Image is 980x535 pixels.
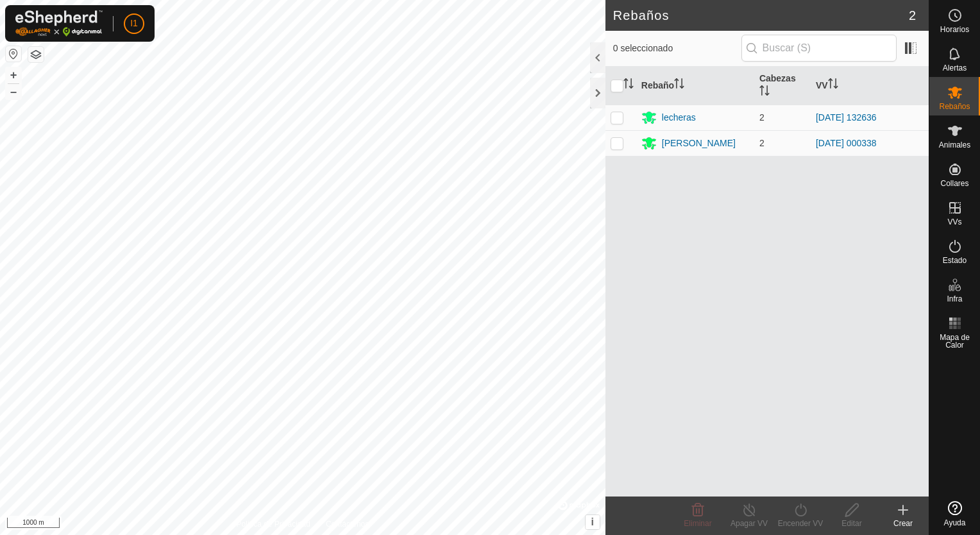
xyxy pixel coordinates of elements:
button: – [6,84,21,99]
p-sorticon: Activar para ordenar [828,80,838,90]
button: i [586,515,600,529]
span: Eliminar [684,519,711,528]
span: 0 seleccionado [613,42,741,55]
span: 2 [909,6,916,25]
th: Cabezas [754,67,811,105]
span: Infra [947,295,962,303]
span: i [591,516,594,527]
div: [PERSON_NAME] [662,137,736,150]
div: Apagar VV [723,518,775,529]
a: Contáctenos [326,518,369,530]
th: VV [811,67,929,105]
th: Rebaño [636,67,754,105]
span: Horarios [940,26,969,33]
span: I1 [130,17,138,30]
h2: Rebaños [613,8,909,23]
span: Estado [943,257,967,264]
div: Crear [877,518,929,529]
a: Ayuda [929,496,980,532]
span: VVs [947,218,961,226]
img: Logo Gallagher [15,10,103,37]
button: + [6,67,21,83]
a: Política de Privacidad [236,518,310,530]
span: 2 [759,138,765,148]
button: Restablecer Mapa [6,46,21,62]
div: lecheras [662,111,696,124]
span: Rebaños [939,103,970,110]
p-sorticon: Activar para ordenar [623,80,634,90]
input: Buscar (S) [741,35,897,62]
div: Editar [826,518,877,529]
a: [DATE] 000338 [816,138,877,148]
span: Ayuda [944,519,966,527]
span: Collares [940,180,968,187]
p-sorticon: Activar para ordenar [759,87,770,98]
span: 2 [759,112,765,123]
p-sorticon: Activar para ordenar [674,80,684,90]
span: Alertas [943,64,967,72]
span: Mapa de Calor [933,334,977,349]
button: Capas del Mapa [28,47,44,62]
div: Encender VV [775,518,826,529]
a: [DATE] 132636 [816,112,877,123]
span: Animales [939,141,970,149]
